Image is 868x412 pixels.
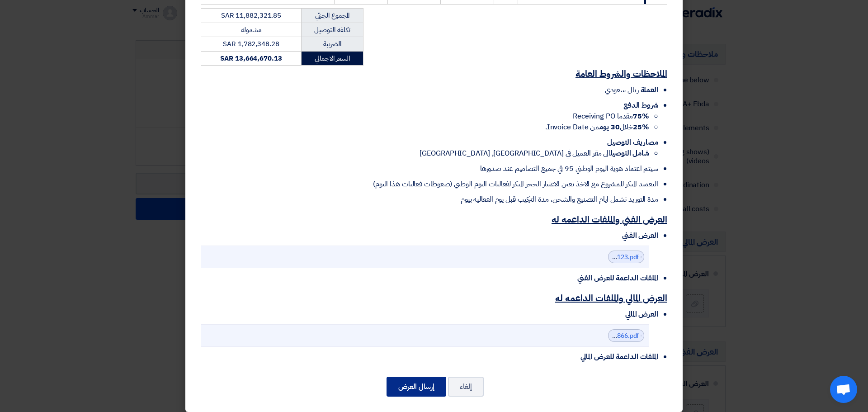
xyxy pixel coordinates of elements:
u: العرض الفني والملفات الداعمه له [552,213,667,226]
span: ريال سعودي [605,85,639,95]
span: الملفات الداعمة للعرض الفني [577,273,658,284]
span: خلال من Invoice Date. [545,122,649,133]
span: مقدما Receiving PO [573,111,649,122]
span: مصاريف التوصيل [607,137,658,148]
li: سيتم اعتماد هوية اليوم الوطني 95 في جميع التصاميم عند صدورها [201,163,658,174]
td: تكلفه التوصيل [301,23,363,37]
span: العملة [641,85,658,95]
li: التعميد المبكر للمشروع مع الاخذ بعين الاعتبار الحجز المبكر لفعاليات اليوم الوطني (ضغوطات فعاليات ... [201,179,658,189]
li: الى مقر العميل في [GEOGRAPHIC_DATA], [GEOGRAPHIC_DATA] [201,148,649,159]
span: SAR 1,782,348.28 [223,39,279,49]
u: 30 يوم [599,122,619,133]
li: مدة التوريد تشمل ايام التصنيع والشحن، مدة التركيب قبل يوم الفعالية بيوم [201,194,658,205]
button: إلغاء [448,377,484,397]
strong: 25% [633,122,649,133]
span: العرض المالي [625,309,658,320]
td: SAR 11,882,321.85 [201,9,302,23]
span: الملفات الداعمة للعرض المالي [580,351,658,362]
strong: SAR 13,664,670.13 [220,53,282,63]
strong: 75% [633,111,649,122]
strong: شامل التوصيل [610,148,649,159]
a: Open chat [830,376,857,403]
span: شروط الدفع [623,100,658,111]
td: السعر الاجمالي [301,51,363,66]
u: العرض المالي والملفات الداعمه له [555,291,667,305]
span: مشموله [241,25,261,35]
span: العرض الفني [622,230,658,241]
td: المجموع الجزئي [301,9,363,23]
td: الضريبة [301,37,363,52]
u: الملاحظات والشروط العامة [576,67,667,81]
button: إرسال العرض [387,377,446,397]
